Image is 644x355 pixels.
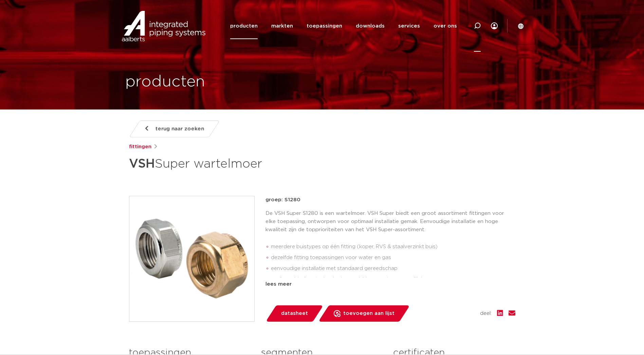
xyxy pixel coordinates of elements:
[271,274,515,285] li: snelle verbindingstechnologie waarbij her-montage mogelijk is
[230,13,258,39] a: producten
[265,196,515,204] p: groep: S1280
[129,196,254,321] img: Product Image for VSH Super wartelmoer
[271,241,515,252] li: meerdere buistypes op één fitting (koper, RVS & staalverzinkt buis)
[265,209,515,234] p: De VSH Super S1280 is een wartelmoer. VSH Super biedt een groot assortiment fittingen voor elke t...
[129,120,220,137] a: terug naar zoeken
[480,309,492,318] span: deel:
[356,13,385,39] a: downloads
[155,123,204,134] span: terug naar zoeken
[129,154,384,174] h1: Super wartelmoer
[307,13,342,39] a: toepassingen
[265,305,323,322] a: datasheet
[271,263,515,274] li: eenvoudige installatie met standaard gereedschap
[129,143,151,151] a: fittingen
[230,13,457,39] nav: Menu
[271,252,515,263] li: dezelfde fitting toepassingen voor water en gas
[343,308,394,319] span: toevoegen aan lijst
[129,158,155,170] strong: VSH
[281,308,308,319] span: datasheet
[434,13,457,39] a: over ons
[125,71,205,93] h1: producten
[265,280,515,288] div: lees meer
[398,13,420,39] a: services
[271,13,293,39] a: markten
